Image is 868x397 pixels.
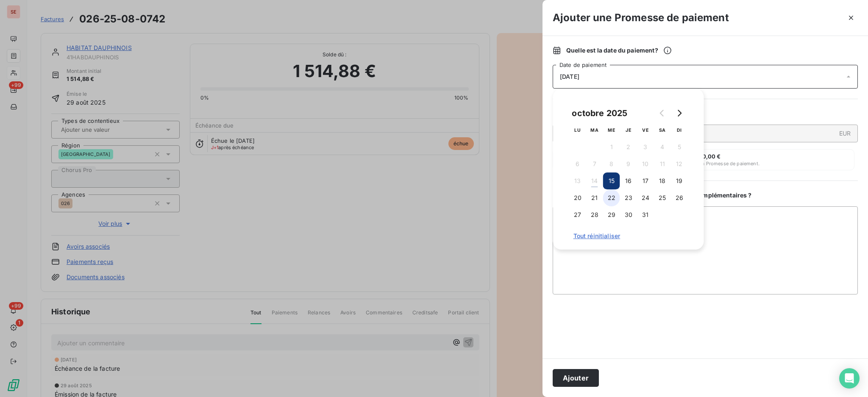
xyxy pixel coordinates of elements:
[839,368,860,389] div: Open Intercom Messenger
[586,155,603,172] button: 7
[654,155,671,172] button: 11
[637,189,654,206] button: 24
[603,189,620,206] button: 22
[671,172,688,189] button: 19
[637,155,654,172] button: 10
[654,189,671,206] button: 25
[603,155,620,172] button: 8
[654,122,671,139] th: samedi
[569,206,586,223] button: 27
[637,172,654,189] button: 17
[671,189,688,206] button: 26
[671,139,688,155] button: 5
[586,122,603,139] th: mardi
[569,189,586,206] button: 20
[671,122,688,139] th: dimanche
[637,206,654,223] button: 31
[569,106,631,120] div: octobre 2025
[654,172,671,189] button: 18
[620,206,637,223] button: 30
[569,155,586,172] button: 6
[654,139,671,155] button: 4
[671,155,688,172] button: 12
[620,189,637,206] button: 23
[586,172,603,189] button: 14
[620,155,637,172] button: 9
[637,139,654,155] button: 3
[603,122,620,139] th: mercredi
[560,73,579,80] span: [DATE]
[569,172,586,189] button: 13
[702,153,721,160] span: 0,00 €
[573,233,684,239] span: Tout réinitialiser
[566,46,672,55] span: Quelle est la date du paiement ?
[620,139,637,155] button: 2
[569,122,586,139] th: lundi
[586,189,603,206] button: 21
[553,369,599,387] button: Ajouter
[603,206,620,223] button: 29
[553,10,729,25] h3: Ajouter une Promesse de paiement
[586,206,603,223] button: 28
[620,122,637,139] th: jeudi
[603,139,620,155] button: 1
[637,122,654,139] th: vendredi
[654,105,671,122] button: Go to previous month
[603,172,620,189] button: 15
[620,172,637,189] button: 16
[671,105,688,122] button: Go to next month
